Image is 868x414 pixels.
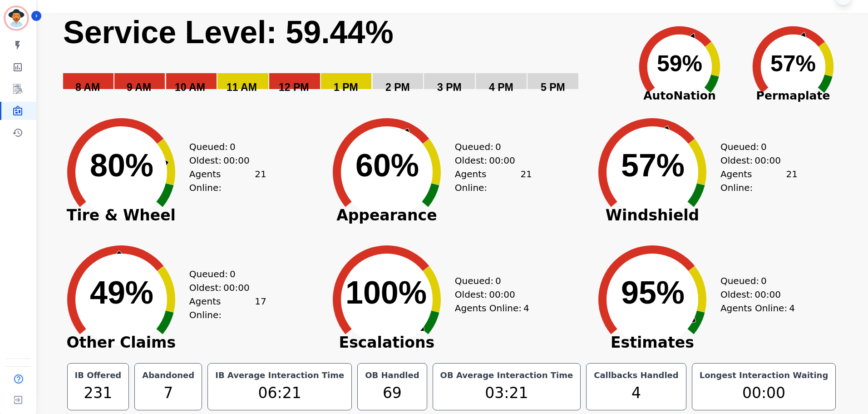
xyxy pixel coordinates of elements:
[75,81,100,93] text: 8 AM
[489,81,513,93] text: 4 PM
[175,81,205,93] text: 10 AM
[720,167,798,195] div: Agents Online:
[761,140,767,154] span: 0
[223,154,250,167] span: 00:00
[455,154,523,167] div: Oldest:
[189,294,266,322] div: Agents Online:
[720,288,789,301] div: Oldest:
[786,167,797,195] span: 21
[279,81,309,93] text: 12 PM
[455,301,532,315] div: Agents Online:
[140,369,196,382] div: Abandoned
[489,288,515,301] span: 00:00
[355,148,419,183] text: 60%
[385,81,410,93] text: 2 PM
[720,274,789,288] div: Queued:
[495,140,501,154] span: 0
[213,382,346,404] div: 06:21
[189,267,257,281] div: Queued:
[439,382,575,404] div: 03:21
[592,382,681,404] div: 4
[455,140,523,154] div: Queued:
[319,338,455,347] span: Escalations
[495,274,501,288] span: 0
[621,148,685,183] text: 57%
[255,167,266,195] span: 21
[455,167,532,195] div: Agents Online:
[363,382,421,404] div: 69
[584,338,720,347] span: Estimates
[53,338,189,347] span: Other Claims
[62,13,621,106] svg: Service Level: 0%
[520,167,532,195] span: 21
[736,87,850,105] span: Permaplate
[523,301,529,315] span: 4
[437,81,462,93] text: 3 PM
[657,51,702,76] text: 59%
[345,275,427,310] text: 100%
[720,301,798,315] div: Agents Online:
[189,140,257,154] div: Queued:
[623,87,736,105] span: AutoNation
[720,154,789,167] div: Oldest:
[319,211,455,220] span: Appearance
[439,369,575,382] div: OB Average Interaction Time
[720,140,789,154] div: Queued:
[255,294,266,322] span: 17
[541,81,565,93] text: 5 PM
[770,51,816,76] text: 57%
[584,211,720,220] span: Windshield
[363,369,421,382] div: OB Handled
[334,81,358,93] text: 1 PM
[230,140,236,154] span: 0
[755,288,781,301] span: 00:00
[127,81,151,93] text: 9 AM
[489,154,515,167] span: 00:00
[53,211,189,220] span: Tire & Wheel
[73,382,123,404] div: 231
[63,15,394,50] text: Service Level: 59.44%
[761,274,767,288] span: 0
[698,382,830,404] div: 00:00
[230,267,236,281] span: 0
[140,382,196,404] div: 7
[90,148,153,183] text: 80%
[755,154,781,167] span: 00:00
[789,301,795,315] span: 4
[189,154,257,167] div: Oldest:
[592,369,681,382] div: Callbacks Handled
[455,288,523,301] div: Oldest:
[698,369,830,382] div: Longest Interaction Waiting
[189,281,257,294] div: Oldest:
[90,275,153,310] text: 49%
[455,274,523,288] div: Queued:
[5,7,27,29] img: Bordered avatar
[213,369,346,382] div: IB Average Interaction Time
[73,369,123,382] div: IB Offered
[223,281,250,294] span: 00:00
[621,275,685,310] text: 95%
[189,167,266,195] div: Agents Online:
[227,81,257,93] text: 11 AM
